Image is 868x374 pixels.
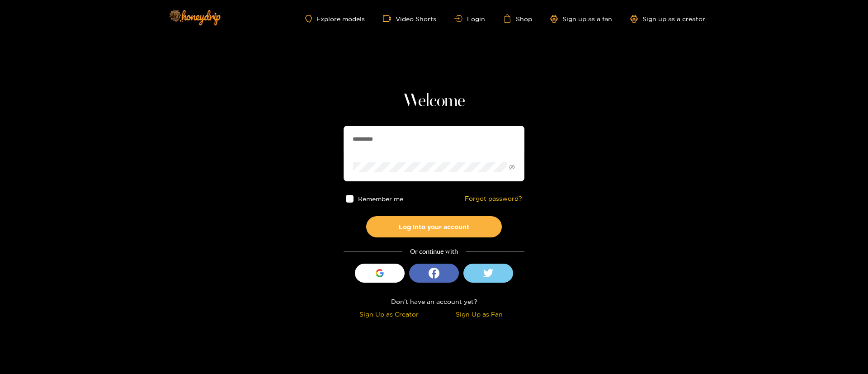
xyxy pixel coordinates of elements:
span: eye-invisible [509,164,515,170]
h1: Welcome [344,90,524,112]
div: Or continue with [344,246,524,257]
a: Forgot password? [465,195,522,203]
a: Shop [503,14,532,23]
span: video-camera [383,14,396,23]
div: Sign Up as Fan [436,309,522,319]
div: Sign Up as Creator [346,309,432,319]
span: Remember me [358,195,403,202]
a: Sign up as a creator [630,15,705,23]
a: Video Shorts [383,14,436,23]
button: Log into your account [366,216,502,237]
a: Explore models [305,15,365,23]
a: Login [454,15,485,22]
div: Don't have an account yet? [344,296,524,307]
a: Sign up as a fan [550,15,612,23]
